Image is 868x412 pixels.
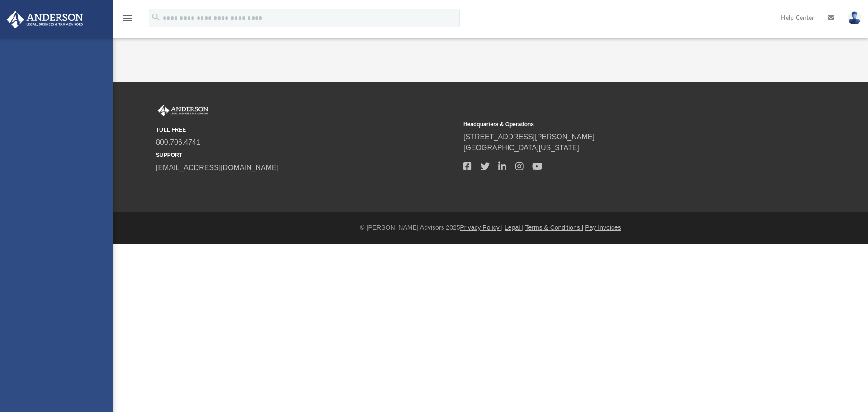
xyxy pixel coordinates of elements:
a: [STREET_ADDRESS][PERSON_NAME] [463,133,594,141]
a: 800.706.4741 [156,138,200,146]
a: Legal | [505,224,524,231]
img: User Pic [848,11,861,24]
a: Terms & Conditions | [525,224,584,231]
img: Anderson Advisors Platinum Portal [4,11,86,28]
i: search [151,12,161,22]
img: Anderson Advisors Platinum Portal [156,105,210,117]
i: menu [122,13,133,24]
small: TOLL FREE [156,126,457,134]
a: [EMAIL_ADDRESS][DOMAIN_NAME] [156,164,278,171]
small: SUPPORT [156,151,457,159]
a: menu [122,17,133,24]
div: © [PERSON_NAME] Advisors 2025 [113,223,868,232]
a: [GEOGRAPHIC_DATA][US_STATE] [463,144,579,152]
a: Pay Invoices [585,224,621,231]
a: Privacy Policy | [460,224,503,231]
small: Headquarters & Operations [463,120,764,128]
